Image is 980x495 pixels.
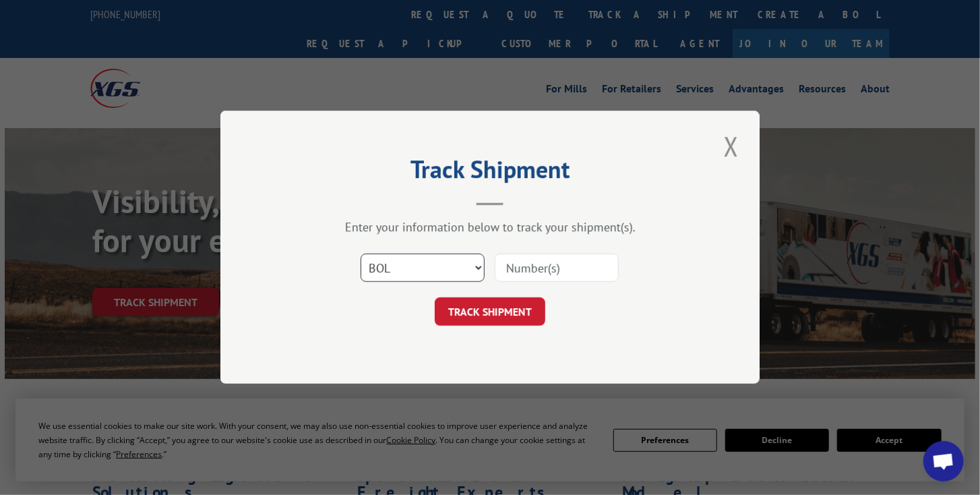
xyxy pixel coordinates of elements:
input: Number(s) [495,254,619,283]
button: TRACK SHIPMENT [435,298,545,326]
button: Close modal [720,127,743,165]
a: Open chat [923,441,964,482]
h2: Track Shipment [288,160,692,185]
div: Enter your information below to track your shipment(s). [288,220,692,235]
